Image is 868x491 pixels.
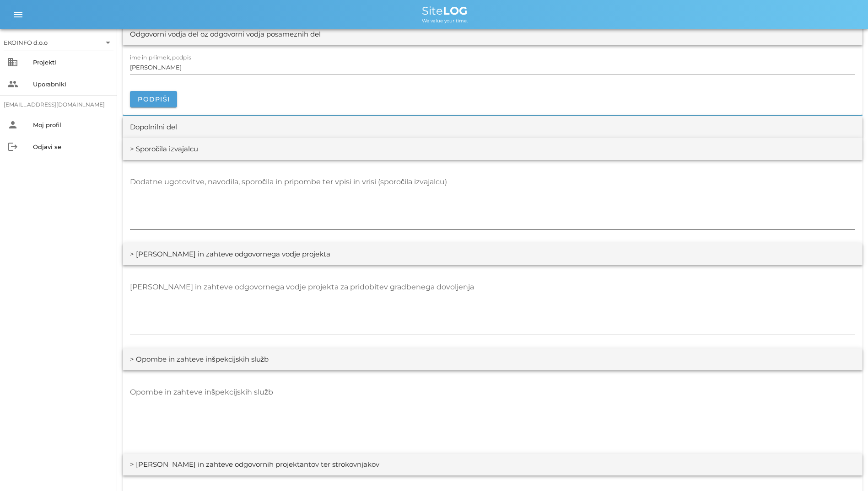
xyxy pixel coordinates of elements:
button: Podpiši [130,91,177,107]
div: Uporabniki [33,80,110,88]
span: Site [422,4,468,17]
div: Moj profil [33,121,110,128]
div: Odgovorni vodja del oz odgovorni vodja posameznih del [130,29,321,40]
i: people [7,79,18,90]
label: ime in priimek, podpis [130,54,191,61]
i: person [7,119,18,130]
i: business [7,57,18,68]
div: Odjavi se [33,143,110,150]
div: Dopolnilni del [130,122,177,133]
div: > [PERSON_NAME] in zahteve odgovornega vodje projekta [130,249,330,260]
div: Pripomoček za klepet [737,392,868,491]
span: We value your time. [422,18,468,24]
i: arrow_drop_down [102,37,113,48]
div: Projekti [33,59,110,66]
div: EKOINFO d.o.o [4,35,113,50]
div: EKOINFO d.o.o [4,38,48,47]
span: Podpiši [137,95,170,103]
iframe: Chat Widget [737,392,868,491]
i: logout [7,141,18,152]
b: LOG [443,4,468,17]
i: menu [13,9,24,20]
div: > Sporočila izvajalcu [130,144,198,155]
div: > [PERSON_NAME] in zahteve odgovornih projektantov ter strokovnjakov [130,459,379,470]
div: > Opombe in zahteve inšpekcijskih služb [130,354,269,365]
